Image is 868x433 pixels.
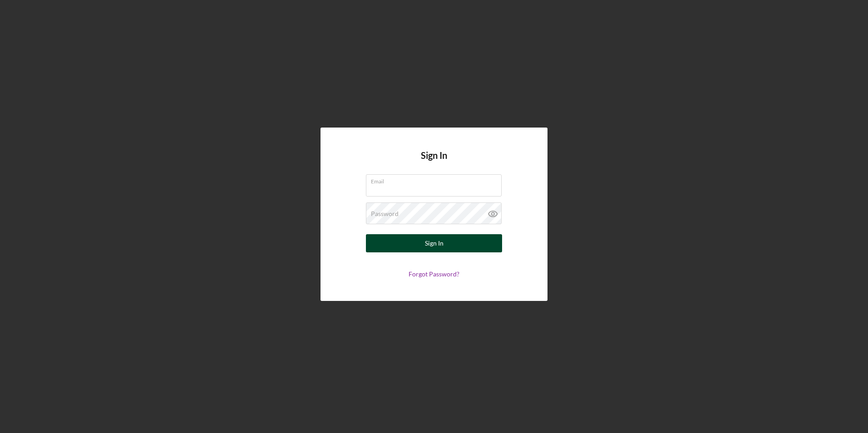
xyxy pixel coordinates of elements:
a: Forgot Password? [409,270,459,278]
label: Email [371,175,502,185]
label: Password [371,210,399,217]
div: Sign In [425,234,444,252]
button: Sign In [366,234,502,252]
h4: Sign In [421,150,447,174]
